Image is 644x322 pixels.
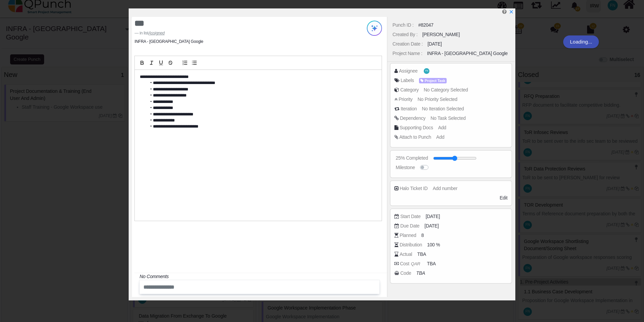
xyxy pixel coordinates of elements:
[502,9,507,14] i: Edit Punch
[563,35,599,48] div: Loading...
[509,9,514,14] svg: x
[134,38,203,45] li: INFRA - [GEOGRAPHIC_DATA] Google
[139,274,168,279] i: No Comments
